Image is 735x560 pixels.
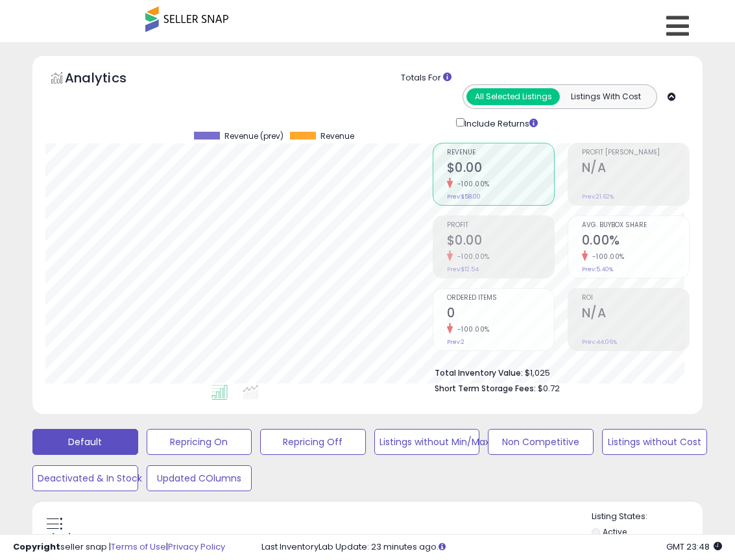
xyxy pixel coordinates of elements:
h5: Analytics [65,69,152,90]
button: Listings without Cost [602,429,708,455]
small: Prev: 44.06% [582,338,617,346]
span: Ordered Items [447,295,554,302]
span: Profit [PERSON_NAME] [582,149,689,156]
button: Repricing Off [260,429,366,455]
button: Updated COlumns [147,465,252,491]
span: $0.72 [538,382,560,395]
a: Terms of Use [111,541,166,553]
button: Default [32,429,138,455]
b: Total Inventory Value: [435,367,523,378]
div: Totals For [401,72,693,84]
button: Deactivated & In Stock [32,465,138,491]
span: Revenue [447,149,554,156]
span: Avg. Buybox Share [582,222,689,229]
span: Revenue [320,132,354,141]
div: seller snap | | [13,541,225,554]
small: Prev: 21.62% [582,193,614,201]
small: -100.00% [453,179,490,189]
h2: $0.00 [447,233,554,250]
button: Repricing On [147,429,252,455]
small: -100.00% [453,324,490,334]
h2: N/A [582,160,689,178]
h2: 0.00% [582,233,689,250]
li: $1,025 [435,364,680,380]
button: Listings without Min/Max [374,429,480,455]
small: -100.00% [588,252,625,262]
small: Prev: $12.54 [447,265,479,273]
button: Non Competitive [488,429,594,455]
label: Active [603,526,627,537]
small: Prev: 2 [447,338,464,346]
a: Privacy Policy [168,541,225,553]
button: All Selected Listings [466,88,560,105]
h2: N/A [582,306,689,323]
p: Listing States: [592,511,703,523]
div: Last InventoryLab Update: 23 minutes ago. [261,541,722,554]
h5: Listings [46,530,96,548]
small: Prev: $58.00 [447,193,481,201]
small: -100.00% [453,252,490,262]
small: Prev: 5.40% [582,265,613,273]
span: Revenue (prev) [224,132,283,141]
span: 2025-08-17 23:48 GMT [666,541,722,553]
span: Profit [447,222,554,229]
b: Short Term Storage Fees: [435,383,536,394]
button: Listings With Cost [559,88,653,105]
h2: 0 [447,306,554,323]
span: ROI [582,295,689,302]
h2: $0.00 [447,160,554,178]
div: Include Returns [446,116,553,130]
strong: Copyright [13,541,60,553]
